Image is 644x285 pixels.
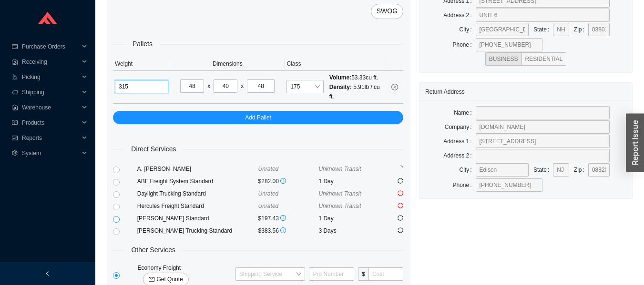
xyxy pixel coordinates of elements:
span: credit-card [11,44,18,49]
div: 53.33 cu ft. [329,73,384,82]
span: mail [149,276,154,283]
span: sync [398,190,403,196]
div: $197.43 [258,214,319,223]
label: State [533,23,553,36]
input: L [180,79,204,93]
span: RESIDENTIAL [525,56,563,62]
div: x [207,81,210,91]
span: Add Pallet [245,113,271,122]
div: 1 Day [318,177,379,186]
div: [PERSON_NAME] Trucking Standard [137,226,258,236]
span: Unrated [258,166,279,172]
span: Unrated [258,203,279,209]
div: ABF Freight System Standard [137,177,258,186]
div: 3 Days [318,226,379,236]
span: info-circle [280,178,286,184]
span: Direct Services [124,144,183,155]
label: Address 2 [443,149,475,162]
button: SWOG [371,4,403,19]
span: Receiving [22,54,79,69]
div: 5.91 lb / cu ft. [329,82,384,101]
span: sync [398,227,403,233]
span: read [11,120,18,126]
label: Phone [453,38,476,51]
span: 175 [290,80,319,93]
label: State [533,163,553,177]
div: [PERSON_NAME] Standard [137,214,258,223]
div: Hercules Freight Standard [137,201,258,211]
span: SWOG [377,6,398,17]
span: Warehouse [22,100,79,115]
span: Reports [22,130,79,146]
button: Add Pallet [113,111,403,124]
span: Unrated [258,190,279,197]
span: Unknown Transit [318,190,361,197]
input: Pro Number [309,267,354,281]
span: info-circle [280,227,286,233]
span: Other Services [124,245,182,256]
span: sync [398,203,403,208]
label: Phone [453,178,476,192]
input: H [247,79,275,93]
input: W [214,79,237,93]
span: Unknown Transit [318,166,361,172]
div: 1 Day [318,214,379,223]
span: fund [11,135,18,141]
span: Density: [329,84,352,90]
input: Cost [368,267,403,281]
span: sync [398,178,403,184]
label: Address 2 [443,9,475,22]
button: close-circle [388,80,401,94]
span: Volume: [329,74,351,81]
span: Get Quote [156,275,183,284]
span: $ [358,267,368,281]
div: x [241,81,244,91]
span: setting [11,150,18,156]
label: Zip [574,23,588,36]
div: A. [PERSON_NAME] [137,164,258,174]
th: Weight [113,57,170,71]
div: Return Address [425,83,626,100]
label: City [460,163,476,177]
label: Address 1 [443,135,475,148]
span: Pallets [126,39,159,49]
div: $383.56 [258,226,319,236]
span: System [22,146,79,161]
span: BUSINESS [489,56,518,62]
span: Shipping [22,85,79,100]
span: sync [398,215,403,221]
label: Zip [574,163,588,177]
th: Class [285,57,386,71]
label: City [460,23,476,36]
label: Name [454,106,475,119]
th: Dimensions [170,57,285,71]
span: left [45,271,51,276]
div: Daylight Trucking Standard [137,189,258,198]
div: $282.00 [258,177,319,186]
label: Company [445,120,476,134]
span: Products [22,115,79,130]
span: Picking [22,69,79,85]
span: loading [397,165,404,172]
span: info-circle [280,215,286,221]
span: Purchase Orders [22,39,79,54]
span: Unknown Transit [318,203,361,209]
